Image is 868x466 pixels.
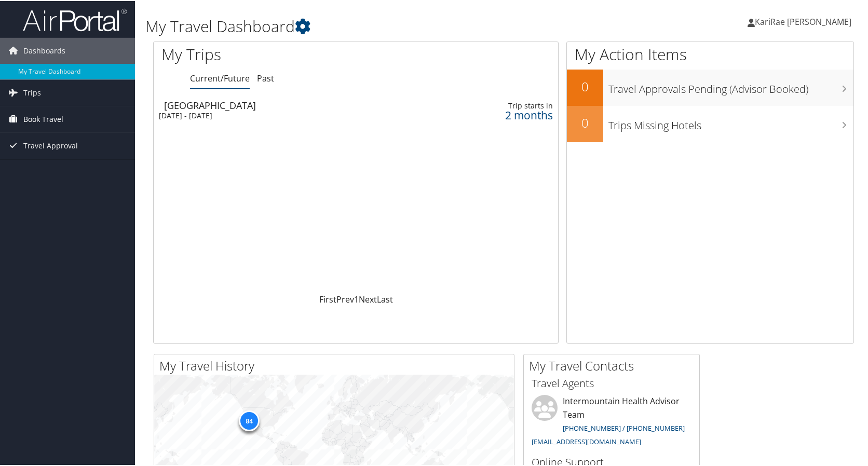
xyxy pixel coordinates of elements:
div: [GEOGRAPHIC_DATA] [164,100,405,109]
h2: 0 [567,113,603,131]
a: First [319,293,336,304]
li: Intermountain Health Advisor Team [526,394,697,449]
img: airportal-logo.png [23,7,127,31]
a: Past [257,72,274,83]
h2: My Travel History [159,356,514,374]
a: Prev [336,293,354,304]
span: Dashboards [23,37,65,63]
span: Trips [23,79,41,105]
a: [EMAIL_ADDRESS][DOMAIN_NAME] [532,436,641,445]
h1: My Travel Dashboard [145,15,623,36]
h3: Trips Missing Hotels [608,112,853,132]
h3: Travel Agents [532,375,691,390]
h1: My Trips [161,43,382,64]
a: KariRae [PERSON_NAME] [748,5,862,36]
a: [PHONE_NUMBER] / [PHONE_NUMBER] [563,422,685,432]
a: Next [359,293,377,304]
div: 84 [239,409,260,430]
a: Last [377,293,393,304]
a: 0Trips Missing Hotels [567,105,853,141]
a: 0Travel Approvals Pending (Advisor Booked) [567,68,853,105]
span: Travel Approval [23,132,78,158]
span: KariRae [PERSON_NAME] [755,15,851,26]
span: Book Travel [23,105,63,131]
h3: Travel Approvals Pending (Advisor Booked) [608,76,853,95]
a: Current/Future [190,72,250,83]
div: Trip starts in [451,100,553,109]
div: 2 months [451,109,553,119]
div: [DATE] - [DATE] [159,110,400,119]
h1: My Action Items [567,43,853,64]
h2: My Travel Contacts [529,356,699,374]
h2: 0 [567,77,603,94]
a: 1 [354,293,359,304]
